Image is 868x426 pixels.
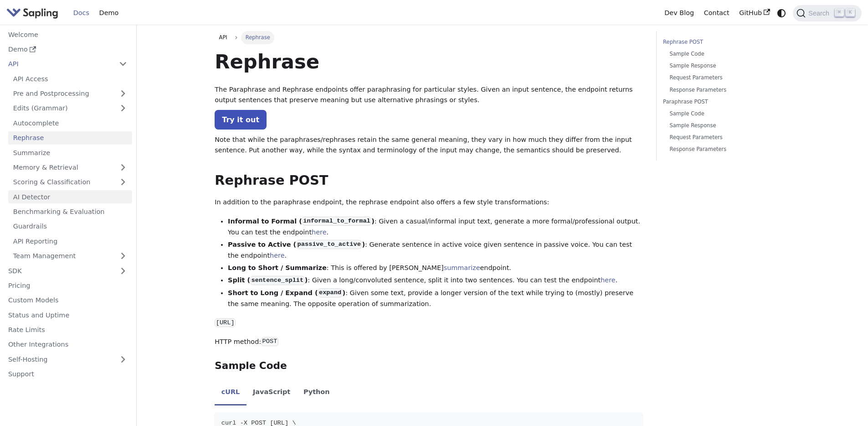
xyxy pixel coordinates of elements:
code: [URL] [215,318,236,327]
a: Status and Uptime [3,308,132,322]
li: : Given some text, provide a longer version of the text while trying to (mostly) preserve the sam... [228,288,643,310]
a: Rephrase [8,131,132,145]
a: API [215,31,231,44]
button: Switch between dark and light mode (currently system mode) [775,6,788,20]
button: Expand sidebar category 'SDK' [114,264,132,277]
span: Rephrase [241,31,274,44]
a: Rephrase POST [663,38,786,47]
p: The Paraphrase and Rephrase endpoints offer paraphrasing for particular styles. Given an input se... [215,84,643,106]
a: GitHub [734,6,775,20]
p: In addition to the paraphrase endpoint, the rephrase endpoint also offers a few style transformat... [215,197,643,208]
a: Demo [3,43,132,56]
a: Custom Models [3,294,132,307]
strong: Short to Long / Expand ( ) [228,289,345,296]
a: Memory & Retrieval [8,161,132,174]
a: Sample Code [669,109,783,118]
a: API Access [8,72,132,85]
button: Search (Command+K) [793,5,861,21]
a: Request Parameters [669,133,783,142]
p: Note that while the paraphrases/rephrases retain the same general meaning, they vary in how much ... [215,135,643,156]
img: Sapling.ai [6,6,58,20]
button: Collapse sidebar category 'API' [114,57,132,71]
a: Edits (Grammar) [8,102,132,115]
a: here [601,276,615,284]
a: Docs [68,6,94,20]
a: Autocomplete [8,116,132,130]
kbd: K [846,9,855,17]
a: Dev Blog [659,6,699,20]
li: cURL [215,380,246,406]
a: Request Parameters [669,73,783,82]
a: Try it out [215,110,267,130]
a: Response Parameters [669,145,783,154]
strong: Split ( ) [228,276,308,284]
code: expand [318,288,343,297]
a: Sample Response [669,62,783,70]
a: Demo [94,6,123,20]
h3: Sample Code [215,360,643,372]
li: : Given a casual/informal input text, generate a more formal/professional output. You can test th... [228,216,643,238]
a: here [270,252,284,259]
a: Paraphrase POST [663,98,786,106]
kbd: ⌘ [835,9,844,17]
a: here [312,229,326,236]
a: Rate Limits [3,323,132,337]
li: : Given a long/convoluted sentence, split it into two sentences. You can test the endpoint . [228,275,643,286]
a: Pricing [3,279,132,292]
code: informal_to_formal [302,217,371,226]
a: API [3,57,114,71]
a: Sample Response [669,121,783,130]
span: API [219,34,227,41]
strong: Informal to Formal ( ) [228,218,375,225]
a: Response Parameters [669,86,783,94]
strong: Long to Short / Summarize [228,264,327,271]
li: Python [297,380,336,406]
nav: Breadcrumbs [215,31,643,44]
a: Support [3,368,132,381]
a: Benchmarking & Evaluation [8,205,132,218]
a: Other Integrations [3,338,132,351]
a: Contact [699,6,734,20]
code: passive_to_active [296,240,362,249]
a: Sapling.ai [6,6,62,20]
a: Team Management [8,249,132,263]
a: Sample Code [669,50,783,58]
a: Pre and Postprocessing [8,87,132,100]
code: POST [261,337,278,346]
a: summarize [444,264,480,271]
a: AI Detector [8,190,132,203]
li: : Generate sentence in active voice given sentence in passive voice. You can test the endpoint . [228,239,643,261]
a: Guardrails [8,220,132,233]
span: Search [806,10,835,17]
a: Self-Hosting [3,353,132,366]
a: Welcome [3,28,132,41]
h2: Rephrase POST [215,172,643,189]
a: API Reporting [8,234,132,248]
a: Scoring & Classification [8,176,132,189]
li: JavaScript [247,380,297,406]
li: : This is offered by [PERSON_NAME] endpoint. [228,263,643,274]
code: sentence_split [250,276,305,285]
a: SDK [3,264,114,277]
p: HTTP method: [215,337,643,348]
h1: Rephrase [215,49,643,74]
strong: Passive to Active ( ) [228,241,365,248]
a: Summarize [8,146,132,159]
